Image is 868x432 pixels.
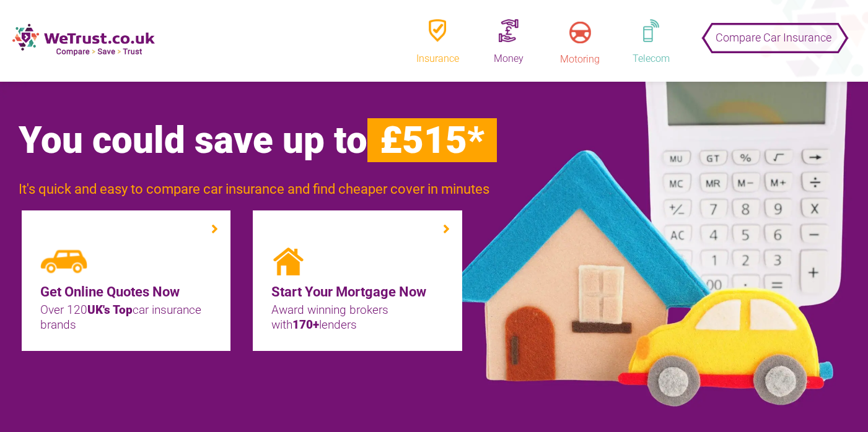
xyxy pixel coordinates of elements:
[271,303,444,332] p: Award winning brokers with lenders
[716,22,831,53] span: Compare Car Insurance
[292,318,319,332] span: 170+
[429,19,445,42] img: insurence.png
[40,248,88,275] img: img
[19,118,497,162] span: You could save up to
[620,52,682,66] div: Telecom
[499,19,519,42] img: money.png
[707,20,840,45] button: Compare Car Insurance
[87,303,133,317] span: UK's Top
[643,19,659,42] img: telephone.png
[40,282,213,303] a: Get Online Quotes Now
[406,52,468,66] div: Insurance
[367,118,497,162] span: £515*
[271,248,305,275] img: img
[19,181,489,197] span: It's quick and easy to compare car insurance and find cheaper cover in minutes
[271,282,444,303] a: Start Your Mortgage Now
[569,22,591,43] img: motoring.png
[40,303,213,332] p: Over 120 car insurance brands
[12,24,155,56] img: new-logo.png
[549,53,611,66] div: Motoring
[478,52,540,66] div: Money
